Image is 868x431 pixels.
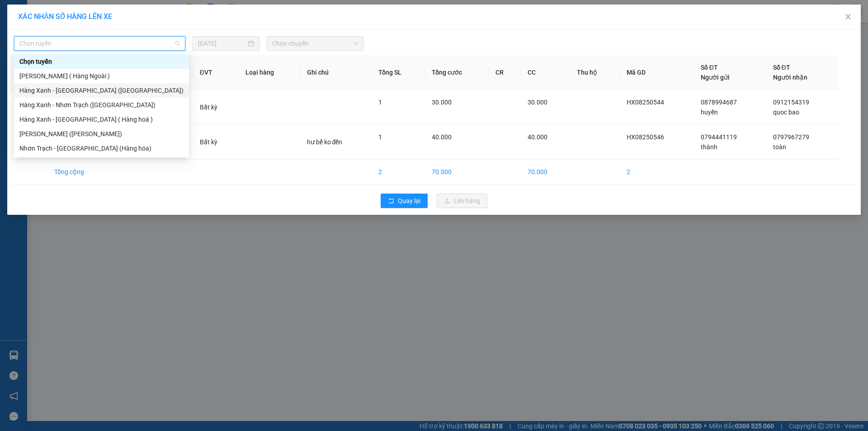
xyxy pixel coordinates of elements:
div: Hàng Xanh - Nhơn Trạch ([GEOGRAPHIC_DATA]) [19,100,184,110]
div: Chọn tuyến [14,54,189,69]
th: Tổng SL [371,55,425,90]
span: environment [5,50,11,57]
li: VP Nhơn Trạch [62,38,120,48]
div: Hàng Xanh - [GEOGRAPHIC_DATA] ( Hàng hoá ) [19,114,184,124]
span: 40.000 [528,133,547,141]
img: logo.jpg [5,5,36,36]
td: Bất kỳ [193,90,238,125]
button: rollbackQuay lại [381,194,428,208]
span: HX08250546 [627,133,664,141]
li: Hoa Mai [5,5,131,22]
span: 40.000 [432,133,452,141]
span: 1 [378,133,382,141]
span: HX08250544 [627,99,664,106]
li: VP Hàng Xanh [5,38,62,48]
div: Hàng Xanh - Long Hải ( Hàng hoá ) [14,112,189,127]
div: Hàng Xanh - Vũng Tàu (Hàng Hoá) [14,127,189,141]
th: CC [520,55,569,90]
td: 2 [371,160,425,185]
span: huyền [701,109,718,116]
span: 0912154319 [773,99,809,106]
button: Close [835,5,861,30]
span: hư bể ko đền [307,138,343,146]
div: [PERSON_NAME] ([PERSON_NAME]) [19,129,184,139]
td: 70.000 [425,160,488,185]
span: toàn [773,143,786,151]
div: Nhơn Trạch - Hàng Xanh (Hàng hóa) [14,141,189,156]
th: Mã GD [619,55,693,90]
span: Số ĐT [773,64,790,71]
div: Hàng Xanh - Bà Rịa (Hàng Hoá) [14,83,189,98]
th: ĐVT [193,55,238,90]
span: quoc bao [773,109,799,116]
button: uploadLên hàng [437,194,487,208]
span: Người nhận [773,74,807,81]
div: Hàng Xanh ( Hàng Ngoài ) [14,69,189,83]
span: Chọn tuyến [19,37,180,50]
span: close [844,13,852,20]
td: 1 [9,90,47,125]
div: Hàng Xanh - [GEOGRAPHIC_DATA] ([GEOGRAPHIC_DATA]) [19,85,184,95]
input: 13/08/2025 [198,38,246,48]
span: 1 [378,99,382,106]
span: 0878994687 [701,99,737,106]
th: Thu hộ [570,55,619,90]
span: 30.000 [528,99,547,106]
span: rollback [388,198,394,205]
td: Tổng cộng [47,160,162,185]
span: thành [701,143,717,151]
div: Hàng Xanh - Nhơn Trạch (Hàng Hoá) [14,98,189,112]
span: 0794441119 [701,133,737,141]
b: 450H, [GEOGRAPHIC_DATA], P21 [5,50,61,77]
td: 70.000 [520,160,569,185]
td: 2 [619,160,693,185]
span: 30.000 [432,99,452,106]
th: STT [9,55,47,90]
td: 2 [9,125,47,160]
div: Chọn tuyến [19,57,184,66]
span: Số ĐT [701,64,718,71]
span: Chọn chuyến [272,37,358,50]
div: Nhơn Trạch - [GEOGRAPHIC_DATA] (Hàng hóa) [19,143,184,153]
span: Người gửi [701,74,730,81]
th: Ghi chú [300,55,371,90]
span: XÁC NHẬN SỐ HÀNG LÊN XE [18,12,112,21]
span: Quay lại [398,196,420,206]
span: 0797967279 [773,133,809,141]
div: [PERSON_NAME] ( Hàng Ngoài ) [19,71,184,81]
th: Tổng cước [425,55,488,90]
td: Bất kỳ [193,125,238,160]
th: Loại hàng [238,55,300,90]
th: CR [488,55,520,90]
